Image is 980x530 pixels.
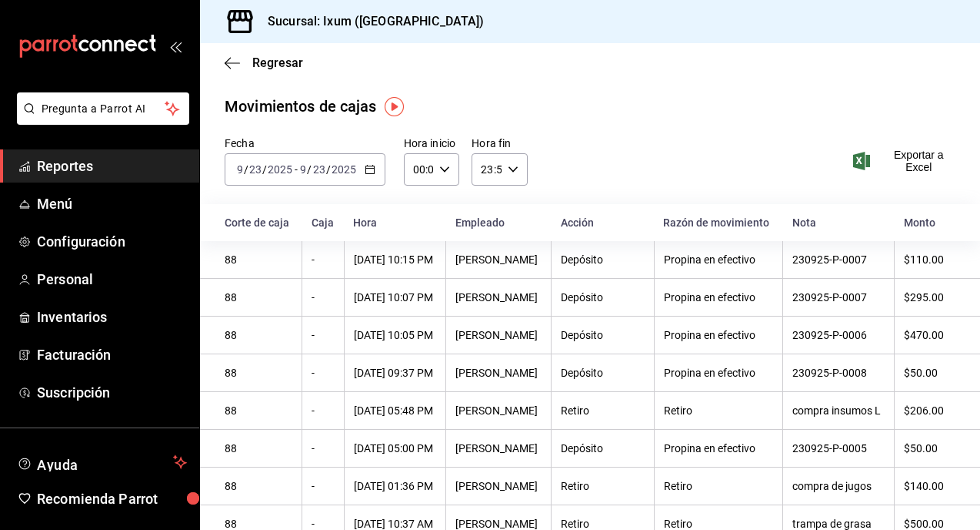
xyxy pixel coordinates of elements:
div: 88 [225,404,292,417]
div: [DATE] 10:07 PM [354,291,437,304]
button: open_drawer_menu [169,40,182,52]
div: - [312,291,335,304]
div: Caja [312,216,335,229]
div: [PERSON_NAME] [455,367,542,379]
div: - [312,404,335,417]
input: -- [299,163,307,176]
span: Reportes [37,156,187,176]
div: Retiro [561,404,645,417]
input: -- [312,163,326,176]
div: 230925-P-0005 [792,442,885,455]
div: $110.00 [904,253,955,266]
div: Propina en efectivo [664,367,774,379]
div: Depósito [561,367,645,379]
div: Razón de movimiento [663,216,774,229]
div: Movimientos de cajas [225,95,377,118]
div: [DATE] 10:15 PM [354,253,437,266]
button: Pregunta a Parrot AI [17,92,189,125]
div: - [312,442,335,455]
input: ---- [267,163,293,176]
span: - [295,163,298,176]
span: Pregunta a Parrot AI [42,101,165,117]
div: Retiro [664,518,774,530]
div: 88 [225,367,292,379]
input: -- [248,163,262,176]
div: [PERSON_NAME] [455,442,542,455]
div: 88 [225,518,292,530]
div: Depósito [561,291,645,304]
div: $50.00 [904,442,955,455]
span: Menú [37,193,187,214]
div: [PERSON_NAME] [455,480,542,492]
div: Propina en efectivo [664,442,774,455]
div: - [312,480,335,492]
div: Empleado [455,216,542,229]
div: 88 [225,329,292,341]
div: 230925-P-0008 [792,367,885,379]
span: / [244,163,248,176]
div: $140.00 [904,480,955,492]
input: ---- [331,163,357,176]
div: Corte de caja [225,216,293,229]
div: [DATE] 10:05 PM [354,329,437,341]
div: - [312,329,335,341]
div: $470.00 [904,329,955,341]
div: compra de jugos [792,480,885,492]
div: 88 [225,253,292,266]
div: [DATE] 10:37 AM [354,518,437,530]
span: Personal [37,269,187,290]
span: / [326,163,331,176]
div: [PERSON_NAME] [455,253,542,266]
div: Propina en efectivo [664,329,774,341]
span: / [307,163,312,176]
div: Depósito [561,253,645,266]
div: Retiro [561,518,645,530]
span: Inventarios [37,307,187,327]
div: $50.00 [904,367,955,379]
div: [DATE] 09:37 PM [354,367,437,379]
span: Recomienda Parrot [37,488,187,509]
div: [DATE] 05:00 PM [354,442,437,455]
div: trampa de grasa [792,518,885,530]
div: compra insumos L [792,404,885,417]
div: 230925-P-0006 [792,329,885,341]
span: Configuración [37,231,187,252]
div: 88 [225,291,292,304]
span: Ayuda [37,453,167,471]
div: [PERSON_NAME] [455,404,542,417]
span: Facturación [37,344,187,365]
div: $206.00 [904,404,955,417]
button: Exportar a Excel [856,149,955,173]
label: Fecha [225,138,385,149]
input: -- [236,163,244,176]
div: Propina en efectivo [664,253,774,266]
div: [DATE] 01:36 PM [354,480,437,492]
label: Hora fin [472,138,528,149]
span: Regresar [252,55,303,70]
div: 88 [225,480,292,492]
div: [PERSON_NAME] [455,329,542,341]
div: - [312,253,335,266]
span: / [262,163,267,176]
div: [PERSON_NAME] [455,291,542,304]
div: 230925-P-0007 [792,291,885,304]
div: Acción [561,216,645,229]
div: Retiro [664,480,774,492]
div: $295.00 [904,291,955,304]
a: Pregunta a Parrot AI [11,112,189,128]
div: - [312,367,335,379]
div: Hora [353,216,437,229]
div: Nota [792,216,885,229]
div: Monto [904,216,955,229]
div: Propina en efectivo [664,291,774,304]
div: [PERSON_NAME] [455,518,542,530]
img: Tooltip marker [385,97,404,116]
div: Retiro [664,404,774,417]
div: 230925-P-0007 [792,253,885,266]
div: - [312,518,335,530]
div: $500.00 [904,518,955,530]
div: Retiro [561,480,645,492]
h3: Sucursal: Ixum ([GEOGRAPHIC_DATA]) [255,12,484,31]
div: Depósito [561,329,645,341]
